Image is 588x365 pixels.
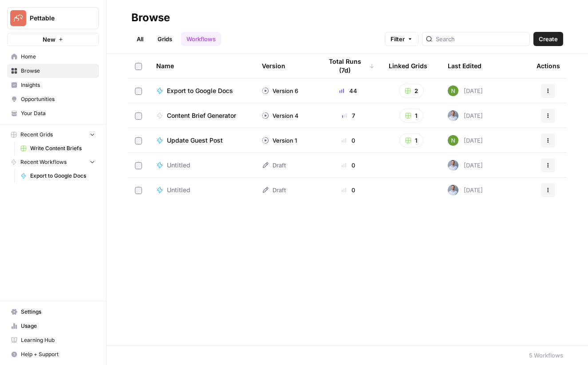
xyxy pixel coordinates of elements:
[167,86,233,95] span: Export to Google Docs
[20,158,67,166] span: Recent Workflows
[7,333,99,347] a: Learning Hub
[322,161,375,170] div: 0
[7,305,99,319] a: Settings
[7,92,99,106] a: Opportunities
[322,136,375,145] div: 0
[322,111,375,120] div: 7
[7,78,99,92] a: Insights
[448,110,458,121] img: 0zsbzd9dqo4abrftk8uoqabis6o2
[181,32,221,46] a: Workflows
[167,136,223,145] span: Update Guest Post
[156,111,248,120] a: Content Brief Generator
[262,86,298,95] div: Version 6
[10,10,26,26] img: Pettable Logo
[322,54,375,78] div: Total Runs (7d)
[21,109,95,117] span: Your Data
[399,109,423,123] button: 1
[399,133,423,148] button: 1
[167,161,190,170] span: Untitled
[7,106,99,120] a: Your Data
[131,11,170,25] div: Browse
[167,111,236,120] span: Content Brief Generator
[385,32,418,46] button: Filter
[7,128,99,141] button: Recent Grids
[533,32,563,46] button: Create
[262,136,297,145] div: Version 1
[7,64,99,78] a: Browse
[156,54,248,78] div: Name
[156,161,248,170] a: Untitled
[448,185,458,195] img: 0zsbzd9dqo4abrftk8uoqabis6o2
[262,111,299,120] div: Version 4
[20,131,53,139] span: Recent Grids
[262,186,286,194] div: Draft
[448,160,458,171] img: 0zsbzd9dqo4abrftk8uoqabis6o2
[21,95,95,103] span: Opportunities
[7,347,99,361] button: Help + Support
[448,85,483,96] div: [DATE]
[7,7,99,29] button: Workspace: Pettable
[448,135,458,146] img: ks4mllqcw6n7ek61gjpw1eg9p6rr
[448,185,483,195] div: [DATE]
[16,141,99,155] a: Write Content Briefs
[448,54,481,78] div: Last Edited
[156,186,248,194] a: Untitled
[529,351,563,360] div: 5 Workflows
[30,144,95,152] span: Write Content Briefs
[262,54,285,78] div: Version
[537,54,560,78] div: Actions
[21,308,95,316] span: Settings
[389,54,427,78] div: Linked Grids
[156,136,248,145] a: Update Guest Post
[21,67,95,75] span: Browse
[322,86,375,95] div: 44
[436,35,526,43] input: Search
[16,169,99,183] a: Export to Google Docs
[322,186,375,194] div: 0
[7,319,99,333] a: Usage
[156,86,248,95] a: Export to Google Docs
[399,84,424,98] button: 2
[7,33,99,46] button: New
[30,14,83,23] span: Pettable
[539,35,558,43] span: Create
[43,35,55,44] span: New
[21,350,95,358] span: Help + Support
[167,186,190,194] span: Untitled
[7,50,99,64] a: Home
[21,336,95,344] span: Learning Hub
[448,135,483,146] div: [DATE]
[448,85,458,96] img: ks4mllqcw6n7ek61gjpw1eg9p6rr
[21,322,95,330] span: Usage
[131,32,149,46] a: All
[262,161,286,170] div: Draft
[30,172,95,180] span: Export to Google Docs
[21,81,95,89] span: Insights
[448,110,483,121] div: [DATE]
[152,32,178,46] a: Grids
[448,160,483,171] div: [DATE]
[391,35,405,43] span: Filter
[7,155,99,169] button: Recent Workflows
[21,53,95,61] span: Home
